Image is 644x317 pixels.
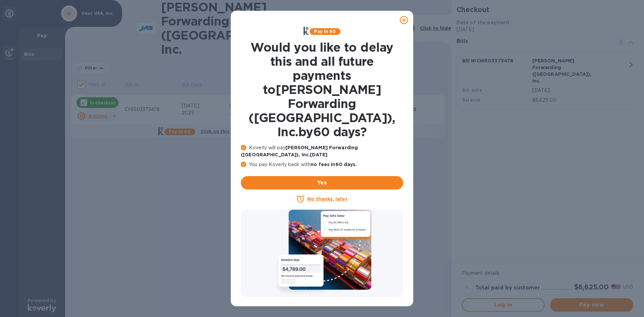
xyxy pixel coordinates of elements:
[241,40,403,139] h1: Would you like to delay this and all future payments to [PERSON_NAME] Forwarding ([GEOGRAPHIC_DAT...
[241,161,403,168] p: You pay Koverly back with
[241,144,403,158] p: Koverly will pay
[307,196,347,202] u: No thanks, later
[241,176,403,190] button: Yes
[311,162,357,167] b: no fees in 60 days .
[241,145,358,157] b: [PERSON_NAME] Forwarding ([GEOGRAPHIC_DATA]), Inc. [DATE]
[314,29,336,34] b: Pay in 60
[246,179,398,187] span: Yes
